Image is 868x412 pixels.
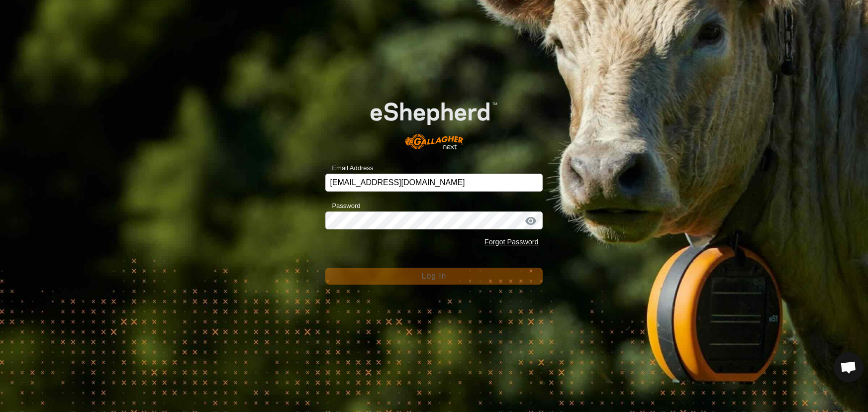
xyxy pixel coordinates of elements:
img: E-shepherd Logo [347,84,521,158]
input: Email Address [325,174,542,192]
button: Log In [325,268,542,285]
a: Forgot Password [484,238,539,246]
label: Password [325,201,360,211]
span: Log In [422,272,446,280]
label: Email Address [325,163,373,173]
div: Open chat [834,352,864,382]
